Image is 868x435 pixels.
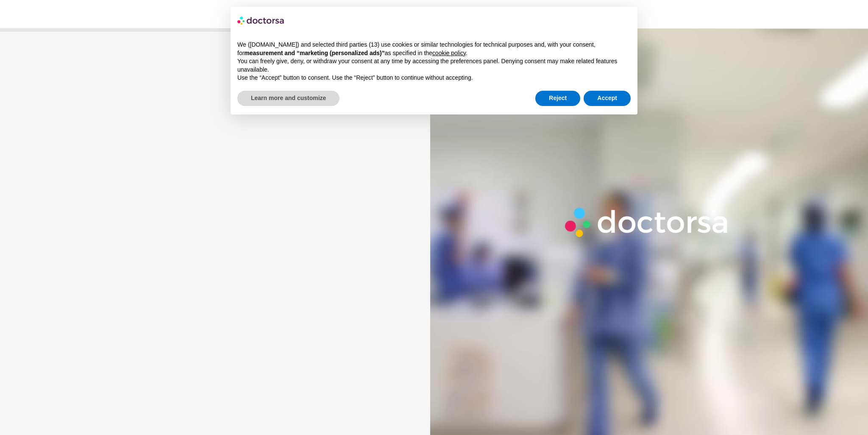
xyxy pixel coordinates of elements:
img: logo [237,14,285,27]
img: Logo-Doctorsa-trans-White-partial-flat.png [560,203,734,241]
p: You can freely give, deny, or withdraw your consent at any time by accessing the preferences pane... [237,57,631,74]
button: Learn more and customize [237,91,339,106]
p: We ([DOMAIN_NAME]) and selected third parties (13) use cookies or similar technologies for techni... [237,41,631,57]
a: cookie policy [432,50,466,56]
strong: measurement and “marketing (personalized ads)” [244,50,384,56]
button: Accept [584,91,631,106]
p: Use the “Accept” button to consent. Use the “Reject” button to continue without accepting. [237,74,631,82]
button: Reject [535,91,580,106]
